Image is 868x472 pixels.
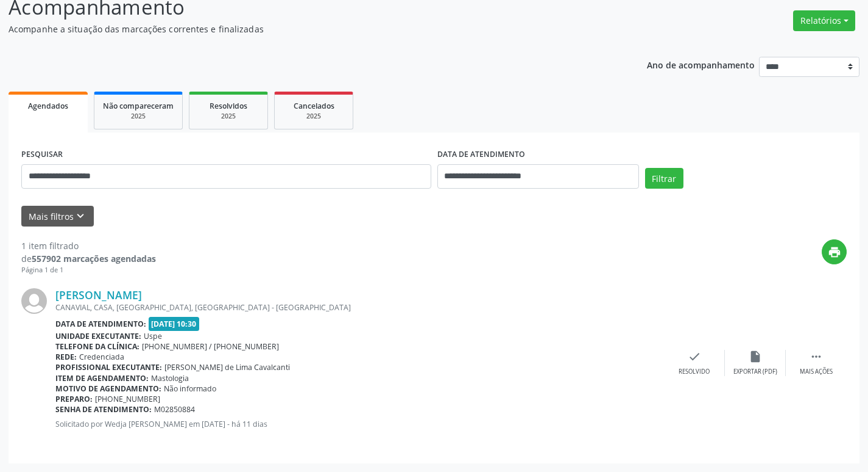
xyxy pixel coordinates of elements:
i: keyboard_arrow_down [74,209,87,223]
div: 2025 [283,112,344,121]
div: 2025 [198,112,259,121]
i: print [828,245,841,259]
div: 2025 [103,112,174,121]
b: Senha de atendimento: [55,404,152,415]
p: Acompanhe a situação das marcações correntes e finalizadas [9,23,604,35]
span: Mastologia [151,373,189,383]
span: Cancelados [294,101,334,111]
b: Rede: [55,352,77,362]
b: Profissional executante: [55,362,162,372]
strong: 557902 marcações agendadas [32,253,156,264]
div: Página 1 de 1 [21,265,156,275]
b: Unidade executante: [55,331,141,341]
div: Mais ações [800,368,833,376]
p: Ano de acompanhamento [647,57,755,72]
div: CANAVIAL, CASA, [GEOGRAPHIC_DATA], [GEOGRAPHIC_DATA] - [GEOGRAPHIC_DATA] [55,302,664,313]
b: Item de agendamento: [55,373,149,383]
i: insert_drive_file [749,350,762,363]
a: [PERSON_NAME] [55,288,142,302]
button: print [822,239,847,264]
label: DATA DE ATENDIMENTO [437,145,525,164]
img: img [21,288,47,314]
span: Não informado [164,383,216,394]
label: PESQUISAR [21,145,63,164]
button: Relatórios [793,10,855,31]
b: Telefone da clínica: [55,341,139,352]
i:  [810,350,823,363]
button: Mais filtroskeyboard_arrow_down [21,206,94,227]
div: Resolvido [679,368,710,376]
span: Não compareceram [103,101,174,111]
b: Data de atendimento: [55,319,146,329]
div: 1 item filtrado [21,239,156,252]
span: M02850884 [154,404,195,415]
span: Resolvidos [210,101,247,111]
b: Preparo: [55,394,93,404]
span: [DATE] 10:30 [149,317,200,331]
div: de [21,252,156,265]
i: check [688,350,701,363]
div: Exportar (PDF) [733,368,777,376]
b: Motivo de agendamento: [55,383,161,394]
button: Filtrar [645,168,683,189]
span: [PHONE_NUMBER] / [PHONE_NUMBER] [142,341,279,352]
p: Solicitado por Wedja [PERSON_NAME] em [DATE] - há 11 dias [55,419,664,429]
span: Credenciada [79,352,124,362]
span: Uspe [144,331,162,341]
span: [PHONE_NUMBER] [95,394,160,404]
span: Agendados [28,101,68,111]
span: [PERSON_NAME] de Lima Cavalcanti [164,362,290,372]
